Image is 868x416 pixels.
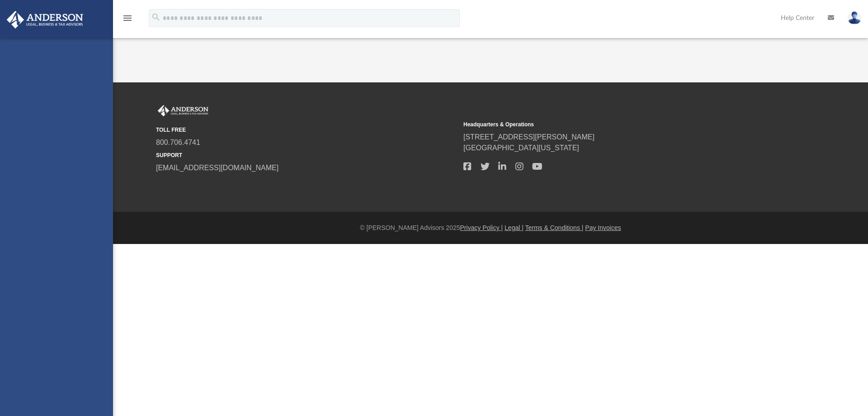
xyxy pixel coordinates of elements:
a: Terms & Conditions | [525,224,584,231]
a: Legal | [505,224,524,231]
small: TOLL FREE [156,126,457,134]
a: Pay Invoices [585,224,621,231]
img: Anderson Advisors Platinum Portal [4,11,86,29]
a: [GEOGRAPHIC_DATA][US_STATE] [463,144,579,152]
i: search [151,12,161,22]
a: Privacy Policy | [460,224,503,231]
i: menu [122,13,133,24]
small: SUPPORT [156,151,457,159]
small: Headquarters & Operations [463,120,764,129]
a: [EMAIL_ADDRESS][DOMAIN_NAME] [156,164,278,172]
img: Anderson Advisors Platinum Portal [156,105,210,117]
a: 800.706.4741 [156,139,200,146]
a: menu [122,17,133,24]
img: User Pic [848,11,861,24]
a: [STREET_ADDRESS][PERSON_NAME] [463,133,594,141]
div: © [PERSON_NAME] Advisors 2025 [113,223,868,233]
